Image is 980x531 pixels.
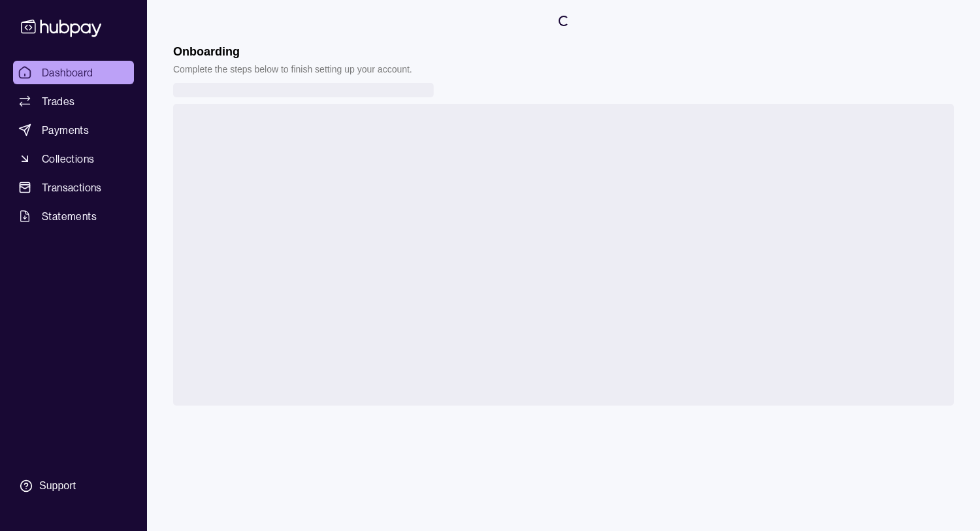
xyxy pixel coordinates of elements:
[13,147,134,170] a: Collections
[39,479,76,493] div: Support
[13,176,134,199] a: Transactions
[13,61,134,84] a: Dashboard
[42,65,93,80] span: Dashboard
[13,118,134,142] a: Payments
[42,151,94,167] span: Collections
[13,204,134,228] a: Statements
[42,180,102,195] span: Transactions
[13,89,134,113] a: Trades
[42,122,89,138] span: Payments
[173,44,412,59] h1: Onboarding
[42,208,97,224] span: Statements
[42,93,74,109] span: Trades
[13,472,134,500] a: Support
[173,62,412,76] p: Complete the steps below to finish setting up your account.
